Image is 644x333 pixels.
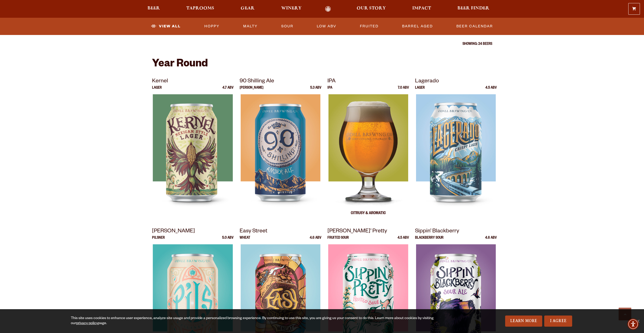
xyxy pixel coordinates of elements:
[544,316,572,327] a: I Agree
[327,77,409,86] p: IPA
[327,227,409,236] p: [PERSON_NAME]’ Pretty
[415,86,425,94] p: Lager
[398,86,409,94] p: 7.0 ABV
[310,236,321,244] p: 4.6 ABV
[152,59,492,71] h2: Year Round
[240,86,263,94] p: [PERSON_NAME]
[76,322,98,326] a: privacy policy
[152,86,162,94] p: Lager
[327,77,409,221] a: IPA IPA 7.0 ABV IPA IPA
[319,6,338,12] a: Odell Home
[310,86,321,94] p: 5.3 ABV
[327,236,349,244] p: Fruited Sour
[415,227,497,236] p: Sippin’ Blackberry
[279,21,295,32] a: Sour
[241,21,260,32] a: Malty
[505,316,542,327] a: Learn More
[281,6,302,10] span: Winery
[152,236,165,244] p: Pilsner
[149,21,183,32] a: View All
[628,319,639,330] div: Accessibility Menu
[400,21,435,32] a: Barrel Aged
[409,6,434,12] a: Impact
[412,6,431,10] span: Impact
[152,77,234,86] p: Kernel
[147,6,160,10] span: Beer
[353,6,389,12] a: Our Story
[71,316,442,326] div: This site uses cookies to enhance user experience, analyze site usage and provide a personalized ...
[415,77,497,86] p: Lagerado
[241,6,255,10] span: Gear
[183,6,218,12] a: Taprooms
[454,21,495,32] a: Beer Calendar
[485,236,497,244] p: 4.6 ABV
[202,21,222,32] a: Hoppy
[457,6,489,10] span: Beer Finder
[222,236,234,244] p: 5.0 ABV
[144,6,163,12] a: Beer
[454,6,493,12] a: Beer Finder
[237,6,258,12] a: Gear
[358,21,381,32] a: Fruited
[152,77,234,221] a: Kernel Lager 4.7 ABV Kernel Kernel
[357,6,386,10] span: Our Story
[315,21,338,32] a: Low ABV
[240,77,321,221] a: 90 Shilling Ale [PERSON_NAME] 5.3 ABV 90 Shilling Ale 90 Shilling Ale
[240,227,321,236] p: Easy Street
[415,77,497,221] a: Lagerado Lager 4.5 ABV Lagerado Lagerado
[416,94,496,221] img: Lagerado
[241,94,320,221] img: 90 Shilling Ale
[240,236,250,244] p: Wheat
[327,86,332,94] p: IPA
[485,86,497,94] p: 4.5 ABV
[240,77,321,86] p: 90 Shilling Ale
[153,94,233,221] img: Kernel
[398,236,409,244] p: 4.5 ABV
[222,86,234,94] p: 4.7 ABV
[415,236,443,244] p: Blackberry Sour
[152,42,492,46] p: Showing: 24 Beers
[278,6,305,12] a: Winery
[328,94,408,221] img: IPA
[152,227,234,236] p: [PERSON_NAME]
[186,6,214,10] span: Taprooms
[619,308,631,320] a: Scroll to top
